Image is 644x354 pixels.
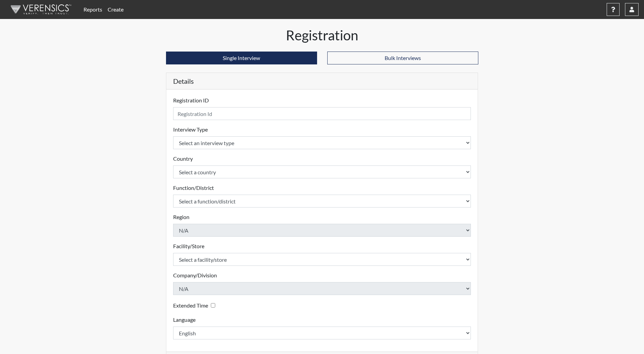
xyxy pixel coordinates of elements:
button: Bulk Interviews [327,52,478,64]
h5: Details [166,73,478,90]
button: Single Interview [166,52,317,64]
h1: Registration [166,27,478,43]
a: Create [105,3,126,16]
label: Facility/Store [173,242,204,250]
label: Extended Time [173,301,208,310]
label: Company/Division [173,271,217,279]
label: Interview Type [173,125,208,134]
label: Region [173,213,189,221]
a: Reports [81,3,105,16]
label: Country [173,155,193,163]
input: Insert a Registration ID, which needs to be a unique alphanumeric value for each interviewee [173,107,471,120]
label: Registration ID [173,96,209,104]
div: Checking this box will provide the interviewee with an accomodation of extra time to answer each ... [173,300,218,310]
label: Language [173,316,196,324]
label: Function/District [173,184,214,192]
